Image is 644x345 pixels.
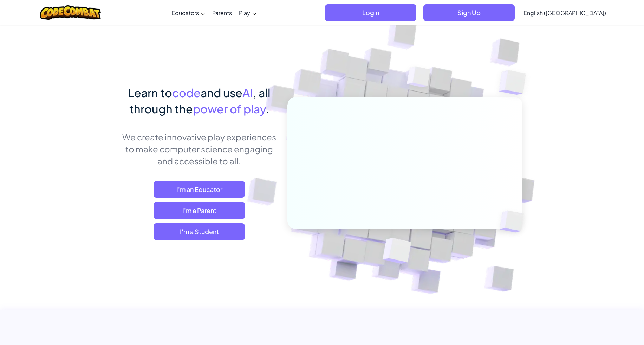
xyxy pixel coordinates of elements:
span: Educators [171,9,199,17]
span: code [172,86,201,100]
span: AI [242,86,253,100]
span: English ([GEOGRAPHIC_DATA]) [523,9,606,17]
span: Learn to [128,86,172,100]
img: CodeCombat logo [40,5,101,20]
img: Overlap cubes [485,53,546,112]
img: Overlap cubes [488,196,540,247]
a: English ([GEOGRAPHIC_DATA]) [520,3,610,22]
span: power of play [193,102,266,116]
span: . [266,102,269,116]
a: Parents [209,3,235,22]
button: Sign Up [423,4,515,21]
a: I'm an Educator [154,181,245,198]
img: Overlap cubes [365,223,428,281]
span: and use [201,86,242,100]
button: I'm a Student [154,223,245,240]
span: Play [239,9,250,17]
a: I'm a Parent [154,202,245,219]
p: We create innovative play experiences to make computer science engaging and accessible to all. [122,131,277,167]
img: Overlap cubes [393,52,444,105]
a: Play [235,3,260,22]
button: Login [325,4,416,21]
a: Educators [168,3,209,22]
